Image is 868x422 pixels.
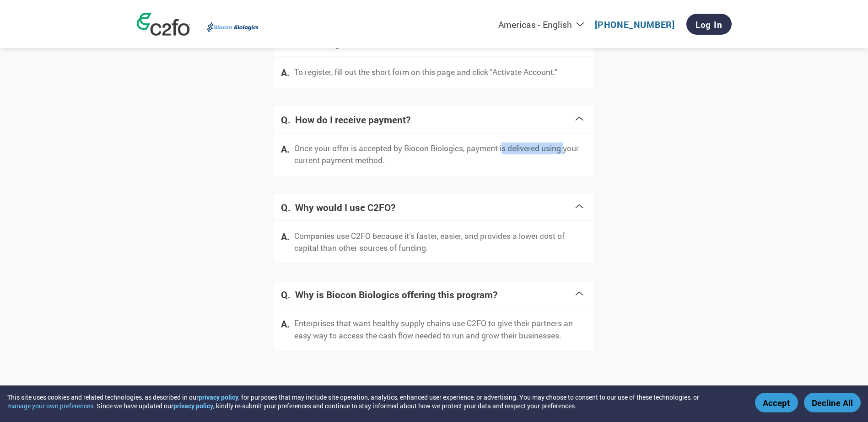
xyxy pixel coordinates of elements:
button: Accept [755,393,798,412]
h4: Why would I use C2FO? [295,201,574,214]
a: privacy policy [199,393,238,401]
button: Decline All [804,393,861,412]
div: This site uses cookies and related technologies, as described in our , for purposes that may incl... [7,393,742,410]
button: manage your own preferences [7,401,93,410]
a: [PHONE_NUMBER] [595,19,675,30]
p: Companies use C2FO because it’s faster, easier, and provides a lower cost of capital than other s... [294,230,588,254]
img: Biocon Biologics [204,19,262,36]
h4: Why is Biocon Biologics offering this program? [295,288,574,301]
h4: How do I receive payment? [295,113,574,126]
p: Once your offer is accepted by Biocon Biologics, payment is delivered using your current payment ... [294,142,588,167]
img: c2fo logo [137,13,190,36]
a: Log In [686,14,732,35]
p: To register, fill out the short form on this page and click "Activate Account." [294,66,557,78]
a: privacy policy [173,401,213,410]
p: Enterprises that want healthy supply chains use C2FO to give their partners an easy way to access... [294,317,588,342]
